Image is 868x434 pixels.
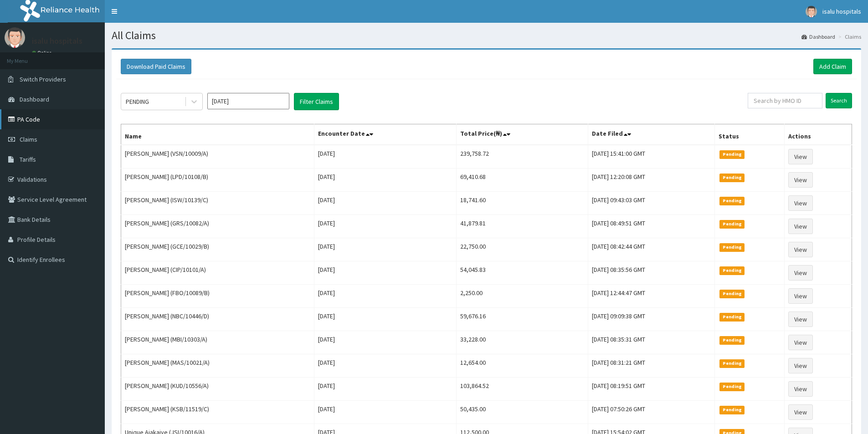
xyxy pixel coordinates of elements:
[788,404,813,420] a: View
[121,378,314,401] td: [PERSON_NAME] (KUD/10556/A)
[121,145,314,168] td: [PERSON_NAME] (VSN/10009/A)
[314,331,457,354] td: [DATE]
[20,135,37,143] span: Claims
[588,215,715,238] td: [DATE] 08:49:51 GMT
[719,220,745,228] span: Pending
[588,192,715,215] td: [DATE] 09:43:03 GMT
[456,261,588,285] td: 54,045.83
[719,359,745,368] span: Pending
[788,311,813,327] a: View
[207,93,289,109] input: Select Month and Year
[456,192,588,215] td: 18,741.60
[121,285,314,308] td: [PERSON_NAME] (FBO/10089/B)
[5,27,25,48] img: User Image
[806,6,817,17] img: User Image
[719,150,745,158] span: Pending
[32,37,82,45] p: isalu hospitals
[121,168,314,192] td: [PERSON_NAME] (LPD/10108/B)
[121,401,314,424] td: [PERSON_NAME] (KSB/11519/C)
[20,155,36,163] span: Tariffs
[121,308,314,331] td: [PERSON_NAME] (NBC/10446/D)
[813,59,852,74] a: Add Claim
[314,192,457,215] td: [DATE]
[314,215,457,238] td: [DATE]
[314,145,457,168] td: [DATE]
[588,354,715,378] td: [DATE] 08:31:21 GMT
[719,406,745,414] span: Pending
[748,93,822,108] input: Search by HMO ID
[456,168,588,192] td: 69,410.68
[456,124,588,145] th: Total Price(₦)
[121,261,314,285] td: [PERSON_NAME] (CIP/10101/A)
[314,285,457,308] td: [DATE]
[588,168,715,192] td: [DATE] 12:20:08 GMT
[126,97,149,106] div: PENDING
[121,215,314,238] td: [PERSON_NAME] (GRS/10082/A)
[788,195,813,211] a: View
[788,149,813,164] a: View
[719,266,745,275] span: Pending
[788,219,813,234] a: View
[588,124,715,145] th: Date Filed
[314,238,457,261] td: [DATE]
[456,401,588,424] td: 50,435.00
[801,33,835,41] a: Dashboard
[788,172,813,188] a: View
[719,174,745,182] span: Pending
[314,354,457,378] td: [DATE]
[20,95,49,103] span: Dashboard
[588,285,715,308] td: [DATE] 12:44:47 GMT
[456,308,588,331] td: 59,676.16
[836,33,861,41] li: Claims
[588,145,715,168] td: [DATE] 15:41:00 GMT
[719,243,745,251] span: Pending
[719,290,745,298] span: Pending
[788,381,813,397] a: View
[588,308,715,331] td: [DATE] 09:09:38 GMT
[456,145,588,168] td: 239,758.72
[314,124,457,145] th: Encounter Date
[719,197,745,205] span: Pending
[456,331,588,354] td: 33,228.00
[719,383,745,391] span: Pending
[588,331,715,354] td: [DATE] 08:35:31 GMT
[588,401,715,424] td: [DATE] 07:50:26 GMT
[785,124,852,145] th: Actions
[788,335,813,350] a: View
[314,168,457,192] td: [DATE]
[588,238,715,261] td: [DATE] 08:42:44 GMT
[788,265,813,281] a: View
[121,192,314,215] td: [PERSON_NAME] (ISW/10139/C)
[588,261,715,285] td: [DATE] 08:35:56 GMT
[588,378,715,401] td: [DATE] 08:19:51 GMT
[121,354,314,378] td: [PERSON_NAME] (MAS/10021/A)
[20,75,66,83] span: Switch Providers
[788,242,813,257] a: View
[456,354,588,378] td: 12,654.00
[456,215,588,238] td: 41,879.81
[314,261,457,285] td: [DATE]
[121,124,314,145] th: Name
[314,378,457,401] td: [DATE]
[456,238,588,261] td: 22,750.00
[456,285,588,308] td: 2,250.00
[719,313,745,321] span: Pending
[32,50,54,56] a: Online
[121,59,191,74] button: Download Paid Claims
[715,124,785,145] th: Status
[121,238,314,261] td: [PERSON_NAME] (GCE/10029/B)
[314,401,457,424] td: [DATE]
[121,331,314,354] td: [PERSON_NAME] (MBI/10303/A)
[719,336,745,344] span: Pending
[294,93,339,110] button: Filter Claims
[788,358,813,373] a: View
[314,308,457,331] td: [DATE]
[822,7,861,15] span: isalu hospitals
[456,378,588,401] td: 103,864.52
[826,93,852,108] input: Search
[788,288,813,304] a: View
[112,30,861,41] h1: All Claims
